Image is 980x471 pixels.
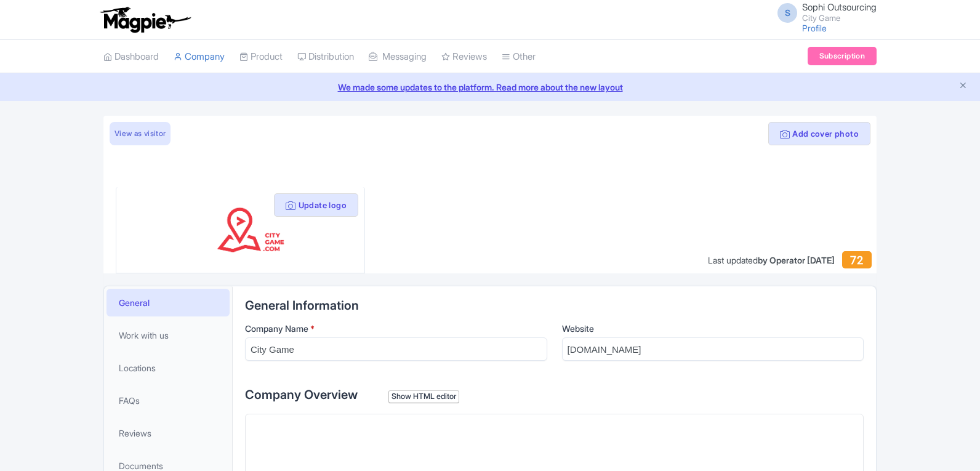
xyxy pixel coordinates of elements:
span: FAQs [119,394,140,407]
span: Work with us [119,329,169,342]
a: S Sophi Outsourcing City Game [770,2,877,22]
img: lopuuk1uamjyryykkhid.png [141,197,339,263]
a: Locations [106,354,230,382]
span: Sophi Outsourcing [802,1,877,13]
a: Reviews [106,419,230,447]
button: Add cover photo [768,122,870,145]
div: Last updated [708,254,835,267]
a: Work with us [106,321,230,349]
span: Company Overview [245,387,358,402]
a: Profile [802,23,827,33]
a: Reviews [441,40,487,74]
h2: General Information [245,299,864,312]
span: 72 [850,254,863,267]
a: Messaging [369,40,427,74]
a: View as visitor [110,122,171,145]
a: We made some updates to the platform. Read more about the new layout [7,81,973,94]
button: Update logo [274,193,358,217]
small: City Game [802,14,877,22]
a: Subscription [808,47,877,65]
div: Show HTML editor [388,390,459,403]
a: FAQs [106,387,230,414]
span: Locations [119,361,156,374]
a: Company [174,40,225,74]
a: Product [239,40,283,74]
a: Distribution [297,40,354,74]
span: General [119,296,150,309]
a: Dashboard [103,40,159,74]
span: Company Name [245,323,308,334]
img: logo-ab69f6fb50320c5b225c76a69d11143b.png [97,6,193,33]
span: S [777,3,797,23]
a: General [106,289,230,316]
button: Close announcement [958,79,968,94]
span: Reviews [119,427,151,440]
span: Website [562,323,594,334]
span: by Operator [DATE] [758,255,835,265]
a: Other [502,40,536,74]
